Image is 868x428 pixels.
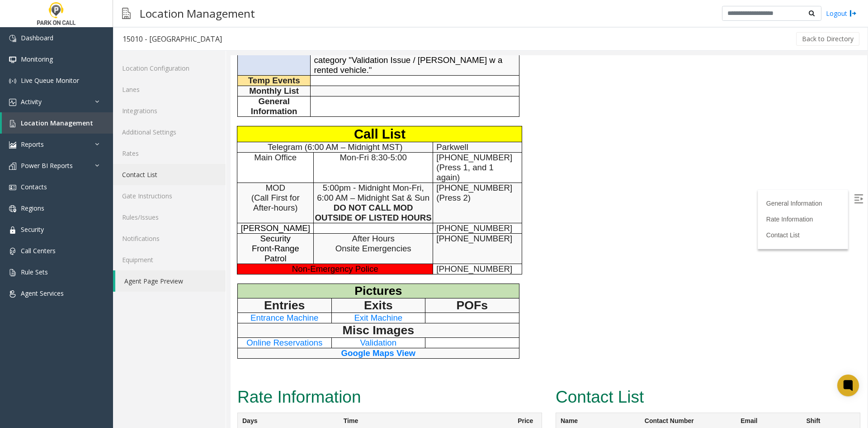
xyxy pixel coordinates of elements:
span: Pictures [124,229,171,242]
h2: Contact List [325,330,630,354]
img: 'icon' [9,163,16,170]
th: Time [108,357,283,374]
h3: Location Management [135,2,259,24]
span: Rule Sets [21,268,48,276]
a: Rate Information [536,160,583,168]
a: Online Reservations [16,283,92,292]
span: Reports [21,140,44,149]
img: logout [849,9,857,18]
span: Location Management [21,119,93,127]
a: Logout [826,9,857,18]
th: Price [283,357,311,374]
a: Rules/Issues [113,207,226,228]
span: Power BI Reports [21,161,73,170]
a: Entrance Machine [20,258,88,267]
span: Telegram (6:00 AM – Midnight MST) [37,87,172,96]
span: Call Centers [21,246,56,255]
span: Monitoring [21,55,53,63]
span: Temp Events [18,20,70,30]
img: 'icon' [9,77,16,85]
span: 6:00 AM – Midnight Sat & Sun [85,138,201,167]
div: 15010 - [GEOGRAPHIC_DATA] [123,33,222,45]
a: Location Management [2,112,113,134]
a: Rates [113,143,226,164]
span: (Press 1, and 1 again) [206,107,263,127]
span: Live Queue Monitor [21,76,79,85]
span: Security Front-Range Patrol [21,178,69,208]
span: 5:00pm - Midnight Mon-Fri, [92,128,193,137]
img: 'icon' [9,56,16,63]
a: General Information [536,144,592,152]
span: Misc Images [112,268,184,282]
span: [PHONE_NUMBER] [206,209,282,218]
span: General Information [20,41,67,61]
span: After Hours Onsite Emergencies [105,178,181,198]
a: Gate Instructions [113,185,226,207]
span: Dashboard [21,34,53,42]
a: Lanes [113,79,226,100]
span: Monthly List [19,31,68,40]
button: Back to Directory [796,32,859,46]
span: Call List [123,71,175,86]
th: Days [7,357,108,374]
span: [PHONE_NUMBER] [206,97,282,107]
img: pageIcon [122,2,131,24]
th: Contact Number [410,357,505,374]
a: Equipment [113,249,226,270]
a: Google Maps View [111,293,185,303]
span: Mon-Fri 8:30-5:00 [109,97,176,107]
span: Exits [133,243,162,257]
a: Integrations [113,100,226,121]
img: 'icon' [9,269,16,276]
h2: Rate Information [7,330,311,354]
img: 'icon' [9,120,16,127]
span: Entries [33,243,74,257]
span: [PHONE_NUMBER] (Press 2) [206,128,282,147]
a: Agent Page Preview [115,270,226,292]
span: MOD (Call First for After-hours) [21,128,69,157]
span: [PHONE_NUMBER] [206,168,282,178]
span: Parkwell [206,87,238,96]
span: Regions [21,204,44,212]
a: Additional Settings [113,121,226,143]
img: Open/Close Sidebar Menu [623,139,632,148]
span: POFs [226,243,258,257]
span: Activity [21,97,42,106]
img: 'icon' [9,290,16,298]
th: Name [325,357,410,374]
a: Notifications [113,228,226,249]
a: Validation [130,283,166,292]
span: Non-Emergency Police [61,209,148,218]
span: Agent Services [21,289,64,298]
a: Location Configuration [113,58,226,79]
img: 'icon' [9,35,16,42]
span: Contacts [21,183,47,191]
a: Exit Machine [123,258,172,267]
span: [PERSON_NAME] [10,168,80,178]
img: 'icon' [9,99,16,106]
span: Main Office [24,97,66,107]
img: 'icon' [9,248,16,255]
a: Contact List [536,176,569,183]
img: 'icon' [9,205,16,212]
th: Email [505,357,571,374]
span: Security [21,225,44,234]
img: 'icon' [9,184,16,191]
a: Contact List [113,164,226,185]
img: 'icon' [9,141,16,149]
span: [PHONE_NUMBER] [206,178,282,188]
th: Shift [571,357,629,374]
img: 'icon' [9,226,16,234]
b: DO NOT CALL MOD OUTSIDE OF LISTED HOURS [85,148,201,167]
